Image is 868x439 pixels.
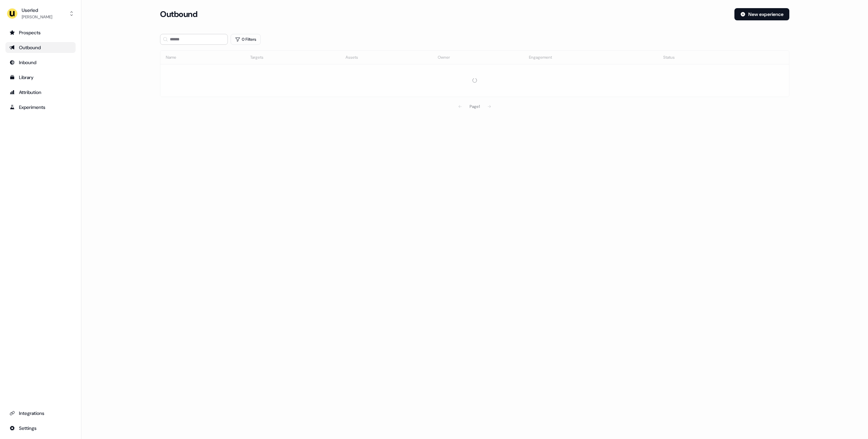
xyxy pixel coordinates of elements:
a: Go to integrations [5,423,76,434]
a: Go to integrations [5,408,76,419]
button: Userled[PERSON_NAME] [5,5,76,22]
div: Outbound [9,44,72,51]
div: Inbound [9,59,72,66]
div: Userled [22,7,52,14]
button: 0 Filters [231,34,261,45]
a: Go to templates [5,72,76,83]
a: Go to prospects [5,27,76,38]
div: Prospects [9,29,72,36]
div: Attribution [9,89,72,96]
a: Go to outbound experience [5,42,76,53]
a: Go to experiments [5,102,76,113]
a: Go to attribution [5,87,76,98]
div: Experiments [9,104,72,111]
div: [PERSON_NAME] [22,14,52,20]
div: Settings [9,425,72,432]
a: Go to Inbound [5,57,76,68]
h3: Outbound [160,9,197,19]
div: Integrations [9,410,72,417]
div: Library [9,74,72,81]
button: New experience [734,8,789,20]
